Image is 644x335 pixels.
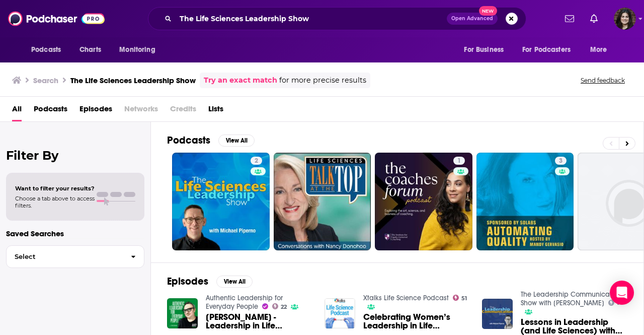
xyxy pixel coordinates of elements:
[6,245,144,268] button: Select
[521,318,627,335] a: Lessons in Leadership (and Life Sciences) with David Esposito
[614,8,636,30] button: Show profile menu
[24,40,74,59] button: open menu
[457,156,461,166] span: 1
[176,11,447,27] input: Search podcasts, credits, & more...
[461,296,467,301] span: 51
[206,313,312,330] span: [PERSON_NAME] - Leadership in Life Sciences VC
[363,294,449,302] a: Xtalks Life Science Podcast
[79,101,112,121] a: Episodes
[167,134,255,147] a: PodcastsView All
[6,148,144,163] h2: Filter By
[79,43,101,57] span: Charts
[521,318,627,335] span: Lessons in Leadership (and Life Sciences) with [PERSON_NAME]
[34,101,67,121] a: Podcasts
[516,40,585,59] button: open menu
[610,281,634,305] div: Open Intercom Messenger
[521,290,621,307] a: The Leadership Communication Show with Michael Piperno
[206,294,283,311] a: Authentic Leadership for Everyday People
[614,8,636,30] span: Logged in as amandavpr
[73,40,107,59] a: Charts
[522,43,571,57] span: For Podcasters
[170,101,196,121] span: Credits
[617,301,619,305] span: 1
[482,299,513,329] img: Lessons in Leadership (and Life Sciences) with David Esposito
[208,101,223,121] a: Lists
[15,195,95,209] span: Choose a tab above to access filters.
[172,153,270,250] a: 2
[12,101,22,121] a: All
[586,10,602,27] a: Show notifications dropdown
[124,101,158,121] span: Networks
[559,156,562,166] span: 3
[375,153,472,250] a: 1
[15,185,95,192] span: Want to filter your results?
[561,10,578,27] a: Show notifications dropdown
[614,8,636,30] img: User Profile
[476,153,574,250] a: 3
[255,156,258,166] span: 2
[578,76,628,85] button: Send feedback
[31,43,61,57] span: Podcasts
[479,6,497,16] span: New
[70,76,196,85] h3: The Life Sciences Leadership Show
[8,9,105,28] img: Podchaser - Follow, Share and Rate Podcasts
[167,275,208,288] h2: Episodes
[112,40,168,59] button: open menu
[555,157,567,165] a: 3
[204,75,277,86] a: Try an exact match
[447,13,498,25] button: Open AdvancedNew
[218,135,255,147] button: View All
[281,305,287,309] span: 22
[590,43,607,57] span: More
[167,275,253,288] a: EpisodesView All
[272,303,287,309] a: 22
[583,40,620,59] button: open menu
[325,298,355,329] img: Celebrating Women’s Leadership in Life Sciences on International Women’s Day + Johnson & Johnson’...
[33,76,58,85] h3: Search
[206,313,312,330] a: Patrick Heron - Leadership in Life Sciences VC
[363,313,470,330] span: Celebrating Women’s Leadership in Life Sciences on International Women’s Day + [PERSON_NAME] & [P...
[167,298,198,329] img: Patrick Heron - Leadership in Life Sciences VC
[453,295,467,301] a: 51
[6,229,144,238] p: Saved Searches
[148,7,526,30] div: Search podcasts, credits, & more...
[608,300,619,306] a: 1
[119,43,155,57] span: Monitoring
[167,134,210,147] h2: Podcasts
[363,313,470,330] a: Celebrating Women’s Leadership in Life Sciences on International Women’s Day + Johnson & Johnson’...
[464,43,504,57] span: For Business
[453,157,465,165] a: 1
[279,75,366,86] span: for more precise results
[7,253,123,260] span: Select
[216,276,253,288] button: View All
[451,16,493,21] span: Open Advanced
[457,40,516,59] button: open menu
[251,157,262,165] a: 2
